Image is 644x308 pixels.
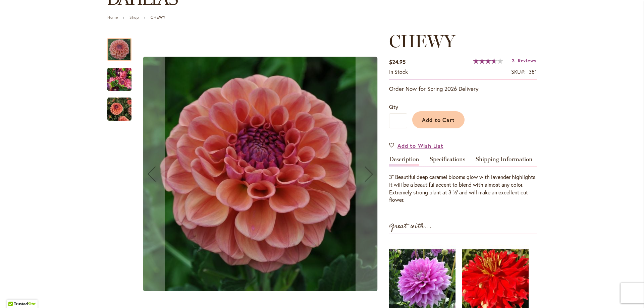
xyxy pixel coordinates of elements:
strong: SKU [511,68,526,75]
img: CHEWY [107,63,131,96]
a: Home [107,15,118,20]
a: Shop [129,15,139,20]
div: Detailed Product Info [389,156,537,204]
span: CHEWY [389,30,455,52]
div: CHEWY [107,61,138,91]
div: CHEWY [107,31,138,61]
img: CHEWY [143,57,378,291]
a: Specifications [430,156,465,166]
a: 3 Reviews [512,57,537,64]
span: Add to Cart [422,116,455,123]
img: CHEWY [107,97,131,121]
button: Add to Cart [412,111,465,128]
span: 3 [512,57,515,64]
p: Order Now for Spring 2026 Delivery [389,85,537,93]
div: 381 [529,68,537,76]
div: Availability [389,68,408,76]
strong: Great with... [389,221,432,232]
div: 3” Beautiful deep caramel blooms glow with lavender highlights. It will be a beautiful accent to ... [389,173,537,204]
a: Description [389,156,419,166]
div: 73% [473,58,503,64]
iframe: Launch Accessibility Center [5,284,24,303]
div: CHEWY [107,91,131,121]
a: Add to Wish List [389,142,443,149]
span: $24.95 [389,58,406,65]
strong: CHEWY [151,15,165,20]
span: In stock [389,68,408,75]
span: Add to Wish List [397,142,443,149]
span: Qty [389,103,398,110]
span: Reviews [518,57,537,64]
a: Shipping Information [476,156,533,166]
